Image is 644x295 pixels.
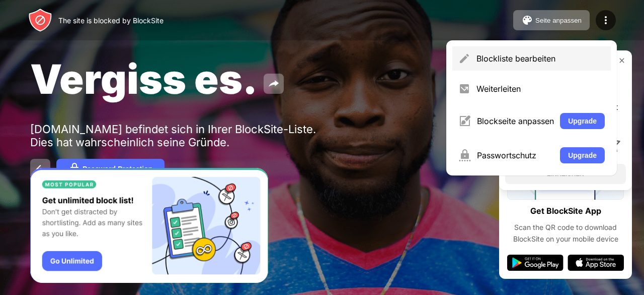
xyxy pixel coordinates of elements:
[83,165,152,173] div: Password Protection
[560,113,605,129] button: Upgrade
[618,56,626,65] img: rate-us-close.svg
[458,52,470,65] img: menu-pencil.svg
[568,255,624,271] img: app-store.svg
[268,78,280,90] img: share.svg
[476,84,605,94] div: Weiterleiten
[535,17,582,24] div: Seite anpassen
[58,16,164,25] div: The site is blocked by BlockSite
[30,54,258,103] span: Vergiss es.
[30,123,341,149] div: [DOMAIN_NAME] befindet sich in Ihrer BlockSite-Liste. Dies hat wahrscheinlich seine Gründe.
[34,163,46,175] img: back.svg
[68,163,80,175] img: password.svg
[56,159,165,179] button: Password Protection
[507,255,563,271] img: google-play.svg
[28,8,52,32] img: header-logo.svg
[477,150,554,160] div: Passwortschutz
[30,168,268,283] iframe: Banner
[458,149,471,161] img: menu-password.svg
[600,14,612,26] img: menu-icon.svg
[521,14,533,26] img: pallet.svg
[513,10,590,30] button: Seite anpassen
[458,83,470,95] img: menu-redirect.svg
[476,53,605,64] div: Blockliste bearbeiten
[458,115,471,127] img: menu-customize.svg
[477,116,554,126] div: Blockseite anpassen
[560,147,605,163] button: Upgrade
